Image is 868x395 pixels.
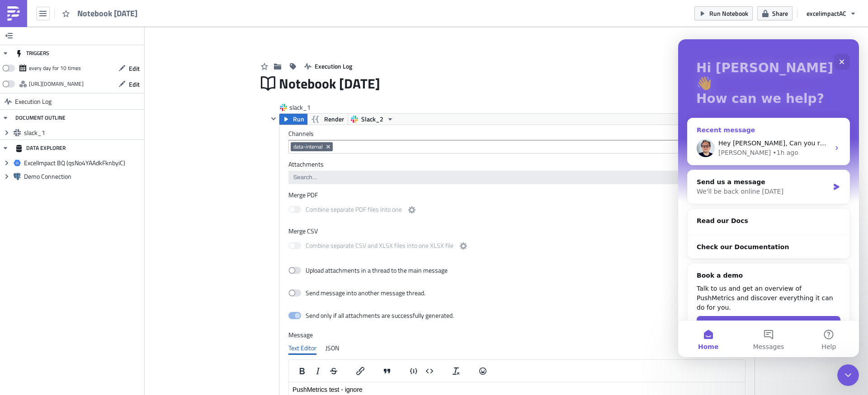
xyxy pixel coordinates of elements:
div: DATA EXPLORER [15,140,66,156]
div: Talk to us and get an overview of PushMetrics and discover everything it can do for you. [19,245,162,273]
div: Send us a messageWe'll be back online [DATE] [9,130,172,165]
label: Combine separate CSV and XLSX files into one XLSX file [288,241,469,252]
iframe: Intercom live chat [837,364,859,386]
button: Edit [114,77,144,91]
button: Insert code block [422,365,437,377]
div: every day for 10 times [29,61,81,75]
button: Blockquote [379,365,395,377]
label: Channels [288,130,745,138]
span: Hey [PERSON_NAME], Can you refresh the Slack token and try again? We fixed a bug. Also, we’ll add... [40,100,548,107]
span: Help [143,304,158,311]
body: Rich Text Area. Press ALT-0 for help. [4,4,453,11]
button: Emojis [475,365,491,377]
button: Edit [114,61,144,75]
div: DOCUMENT OUTLINE [15,110,66,126]
button: Combine separate CSV and XLSX files into one XLSX file [458,241,469,251]
button: Insert/edit link [353,365,368,377]
div: Check our Documentation [9,196,171,220]
span: slack_1 [289,103,325,112]
label: Message [288,331,745,339]
span: Execution Log [15,93,52,110]
button: Help [121,282,181,318]
label: Combine separate PDF files into one [288,204,417,216]
div: Check our Documentation [19,203,162,213]
img: PushMetrics [6,6,21,21]
div: [PERSON_NAME] [40,109,93,118]
div: https://pushmetrics.io/api/v1/report/RelZ73NoQW/webhook?token=64ed1cd31138426bb4e30ffa04721bbd [29,77,84,91]
button: Run [279,114,307,125]
button: Italic [310,365,325,377]
span: Notebook [DATE] [77,8,138,19]
span: Render [324,114,344,125]
span: data-internal [293,143,323,150]
span: Run [293,114,304,125]
span: Slack_2 [361,114,383,125]
span: Execution Log [315,61,352,71]
button: Remove Tag [325,142,333,151]
div: Send us a message [19,138,151,148]
span: ExcelImpact BQ (qsNo4YAAdkFknbyiC) [24,159,142,167]
label: Upload attachments in a thread to the main message [288,266,448,274]
button: Clear formatting [448,365,464,377]
span: Demo Connection [24,172,142,181]
span: Run Notebook [709,9,748,18]
button: Slack_2 [348,114,397,125]
label: Attachments [288,160,745,168]
button: Insert code line [406,365,421,377]
span: Share [772,9,788,18]
span: slack_1 [24,129,142,137]
div: JSON [325,341,339,355]
button: Hide content [268,113,279,124]
button: Execution Log [300,59,357,73]
button: Strikethrough [326,365,341,377]
span: Home [20,304,40,311]
iframe: Intercom live chat [678,39,859,357]
label: Merge CSV [288,227,745,235]
button: Request a demo [19,277,162,295]
p: PushMetrics test - ignore [4,4,453,11]
span: Notebook [DATE] [279,75,381,92]
input: Search... [291,173,742,182]
span: excelimpact AC [807,9,846,18]
span: Messages [75,304,106,311]
h2: Book a demo [19,232,162,241]
h2: Read our Docs [19,177,162,186]
button: Combine separate PDF files into one [406,204,417,215]
div: We'll be back online [DATE] [19,148,151,157]
button: Messages [60,282,120,318]
div: Text Editor [288,341,316,355]
label: Send message into another message thread. [288,289,426,297]
div: TRIGGERS [15,45,49,61]
button: Run Notebook [694,6,753,20]
button: Render [307,114,348,125]
div: Send only if all attachments are successfully generated. [306,311,454,320]
div: Close [156,14,172,31]
div: • 1h ago [94,109,120,118]
span: Edit [129,79,140,89]
span: Edit [129,64,140,73]
button: excelimpactAC [802,6,861,20]
label: Merge PDF [288,191,745,199]
button: Share [757,6,793,20]
button: Bold [294,365,310,377]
